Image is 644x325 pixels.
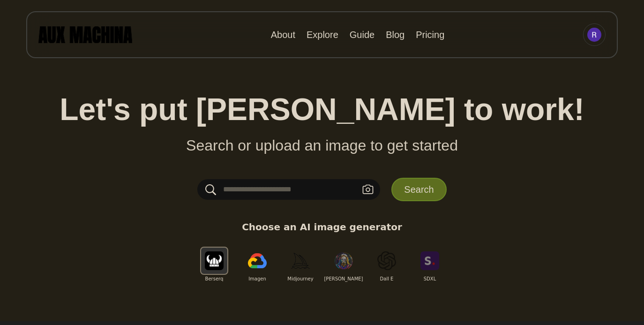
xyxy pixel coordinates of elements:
p: Search or upload an image to get started [19,125,625,157]
a: Guide [350,30,374,40]
img: AUX MACHINA [38,26,132,43]
img: Midjourney [291,253,310,268]
span: SDXL [408,275,451,282]
img: Avatar [587,28,601,42]
h1: Let's put [PERSON_NAME] to work! [19,94,625,125]
span: Midjourney [279,275,322,282]
button: Search [391,178,446,201]
img: Leonardo [334,252,353,270]
a: Blog [386,30,404,40]
span: Dall E [365,275,408,282]
span: [PERSON_NAME] [322,275,365,282]
a: About [271,30,295,40]
img: Berserq [205,251,224,270]
a: Explore [307,30,338,40]
img: SDXL [420,251,439,270]
img: Imagen [248,253,267,268]
span: Berserq [193,275,236,282]
span: Imagen [236,275,279,282]
a: Pricing [416,30,444,40]
p: Choose an AI image generator [242,220,402,234]
img: Dall E [377,251,396,270]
